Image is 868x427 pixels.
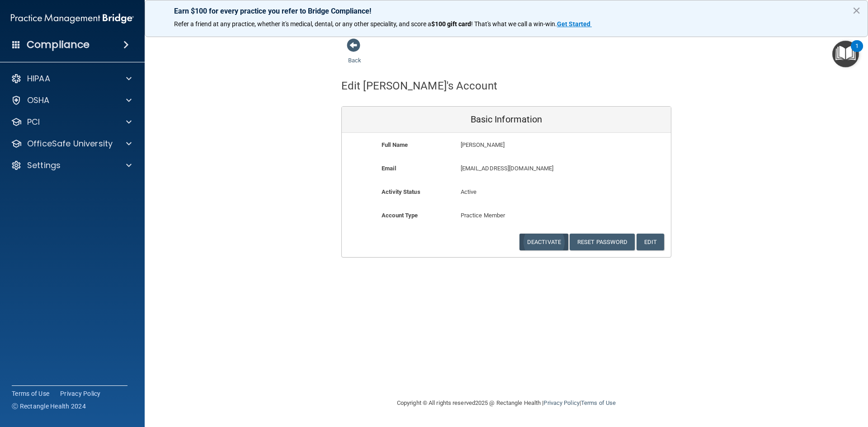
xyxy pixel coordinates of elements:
button: Edit [637,234,664,250]
a: Get Started [557,20,592,28]
img: PMB logo [11,9,134,28]
button: Reset Password [570,234,635,250]
p: [PERSON_NAME] [461,140,605,150]
span: ! That's what we call a win-win. [471,20,557,28]
b: Activity Status [382,188,420,195]
a: Terms of Use [12,389,49,398]
a: Terms of Use [581,399,616,406]
span: Refer a friend at any practice, whether it's medical, dental, or any other speciality, and score a [174,20,431,28]
a: Back [348,46,361,64]
button: Deactivate [519,234,568,250]
a: Settings [11,160,132,171]
span: Ⓒ Rectangle Health 2024 [12,402,86,411]
a: OfficeSafe University [11,138,132,149]
p: Earn $100 for every practice you refer to Bridge Compliance! [174,7,839,15]
b: Full Name [382,141,408,148]
strong: Get Started [557,20,590,28]
p: Practice Member [461,210,552,221]
p: HIPAA [27,73,50,84]
button: Close [852,3,861,18]
a: PCI [11,117,132,127]
a: Privacy Policy [60,389,101,398]
a: HIPAA [11,73,132,84]
b: Account Type [382,212,418,219]
div: 1 [855,46,859,58]
strong: $100 gift card [431,20,471,28]
p: Active [461,187,552,197]
h4: Edit [PERSON_NAME]'s Account [341,80,497,92]
p: Settings [27,160,61,171]
p: [EMAIL_ADDRESS][DOMAIN_NAME] [461,163,605,174]
p: OSHA [27,95,50,106]
a: OSHA [11,95,132,106]
b: Email [382,165,396,172]
p: OfficeSafe University [27,138,113,149]
div: Copyright © All rights reserved 2025 @ Rectangle Health | | [341,389,671,418]
p: PCI [27,117,40,127]
button: Open Resource Center, 1 new notification [832,41,859,67]
h4: Compliance [27,38,90,51]
div: Basic Information [342,107,671,133]
a: Privacy Policy [543,399,579,406]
